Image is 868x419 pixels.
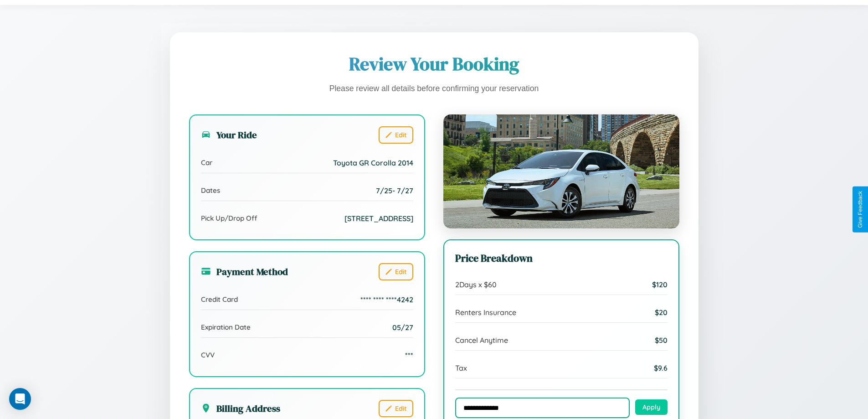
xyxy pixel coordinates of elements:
button: Edit [379,126,413,144]
span: Dates [201,186,220,195]
span: CVV [201,351,215,359]
span: Credit Card [201,295,238,304]
div: Open Intercom Messenger [9,388,31,410]
h3: Payment Method [201,265,288,278]
button: Edit [379,400,413,417]
span: Cancel Anytime [455,336,508,345]
h3: Price Breakdown [455,251,668,265]
img: Toyota GR Corolla [443,114,679,228]
button: Apply [635,399,668,415]
span: 2 Days x $ 60 [455,280,497,289]
span: 05/27 [392,323,413,332]
button: Edit [379,263,413,280]
h1: Review Your Booking [189,52,679,76]
span: $ 20 [655,308,668,317]
p: Please review all details before confirming your reservation [189,82,679,96]
span: $ 50 [655,336,668,345]
span: [STREET_ADDRESS] [344,214,413,223]
span: Expiration Date [201,323,251,331]
span: Pick Up/Drop Off [201,214,257,222]
span: 7 / 25 - 7 / 27 [376,186,413,195]
span: $ 120 [652,280,668,289]
div: Give Feedback [857,191,863,228]
h3: Your Ride [201,128,257,141]
span: Toyota GR Corolla 2014 [333,158,413,167]
span: Renters Insurance [455,308,516,317]
span: Car [201,158,212,167]
h3: Billing Address [201,402,280,415]
span: $ 9.6 [654,363,668,372]
span: Tax [455,363,467,372]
